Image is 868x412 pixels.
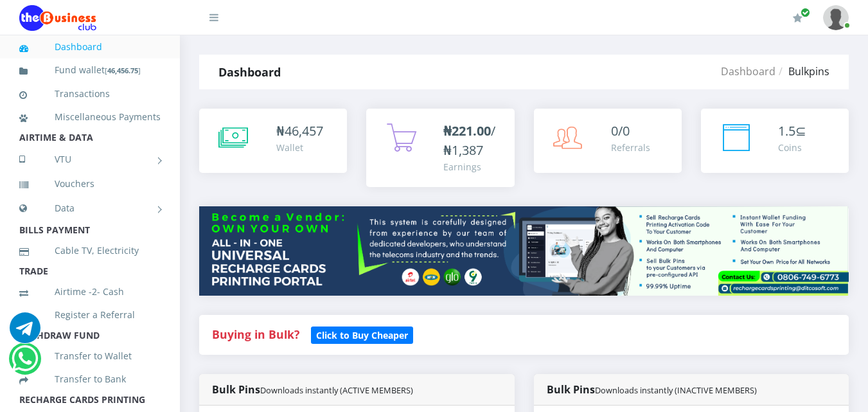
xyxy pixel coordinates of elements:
span: Renew/Upgrade Subscription [801,8,810,17]
i: Renew/Upgrade Subscription [793,13,802,23]
div: ⊆ [778,121,806,141]
div: ₦ [276,121,323,141]
b: Click to Buy Cheaper [316,329,408,341]
b: 46,456.75 [107,66,138,75]
div: Earnings [443,160,501,174]
li: Bulkpins [775,64,829,79]
a: Transfer to Wallet [19,341,161,371]
strong: Dashboard [218,64,281,80]
a: Chat for support [12,353,38,374]
strong: Bulk Pins [547,382,757,397]
b: ₦221.00 [443,122,491,139]
img: Logo [19,5,96,31]
small: Downloads instantly (ACTIVE MEMBERS) [260,384,413,396]
span: 0/0 [611,122,630,139]
div: Coins [778,141,806,154]
a: Vouchers [19,169,161,199]
a: Click to Buy Cheaper [311,327,413,342]
strong: Bulk Pins [212,382,413,397]
a: 0/0 Referrals [534,109,682,173]
strong: Buying in Bulk? [212,327,299,342]
a: Airtime -2- Cash [19,277,161,307]
span: 1.5 [778,122,795,139]
small: [ ] [105,66,141,75]
span: 46,457 [285,122,323,139]
a: ₦221.00/₦1,387 Earnings [366,109,514,187]
a: ₦46,457 Wallet [199,109,347,173]
a: Miscellaneous Payments [19,102,161,132]
a: VTU [19,143,161,175]
a: Dashboard [721,64,775,78]
a: Register a Referral [19,300,161,330]
a: Dashboard [19,32,161,62]
span: /₦1,387 [443,122,495,159]
a: Chat for support [10,322,40,343]
small: Downloads instantly (INACTIVE MEMBERS) [595,384,757,396]
a: Transfer to Bank [19,364,161,394]
div: Referrals [611,141,650,154]
img: User [823,5,849,30]
a: Fund wallet[46,456.75] [19,55,161,85]
a: Transactions [19,79,161,109]
div: Wallet [276,141,323,154]
img: multitenant_rcp.png [199,206,849,296]
a: Cable TV, Electricity [19,236,161,265]
a: Data [19,192,161,224]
